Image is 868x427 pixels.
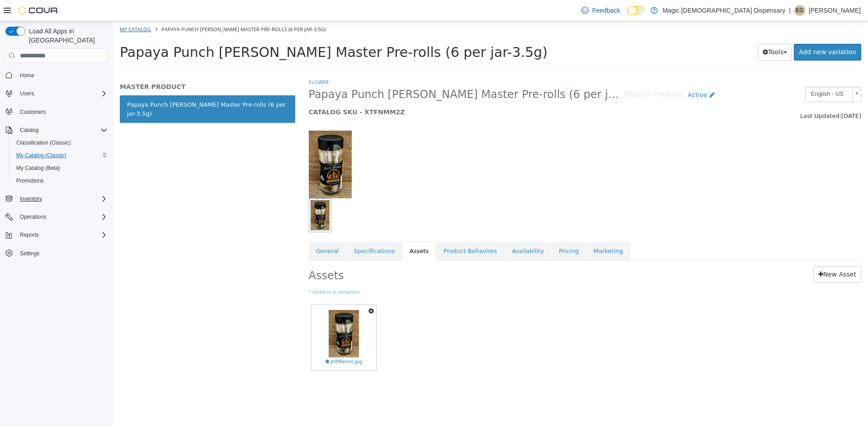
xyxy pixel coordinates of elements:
[16,107,50,117] a: Customers
[13,163,64,174] a: My Catalog (Beta)
[196,245,415,262] h2: Assets
[7,61,182,70] h5: MASTER PRODUCT
[48,5,212,11] span: Papaya Punch [PERSON_NAME] Master Pre-rolls (6 per jar-3.5g)
[7,5,38,11] a: My Catalog
[662,5,785,16] p: Magic [DEMOGRAPHIC_DATA] Dispensary
[13,175,108,186] span: Promotions
[16,139,71,146] span: Classification (Classic)
[16,70,38,81] a: Home
[13,150,108,161] span: My Catalog (Classic)
[16,125,42,136] button: Catalog
[13,150,70,161] a: My Catalog (Classic)
[16,152,66,159] span: My Catalog (Classic)
[794,5,805,16] div: Eduardo Gonzalez
[693,66,736,80] span: English - US
[728,91,748,98] span: [DATE]
[16,248,43,259] a: Settings
[16,211,50,222] button: Operations
[196,57,216,64] a: Flower
[511,70,570,77] small: [Master Product]
[439,221,473,239] a: Pricing
[645,23,679,39] button: Tools
[687,91,728,98] span: Last Updated:
[18,6,59,15] img: Cova
[212,337,249,345] span: JHPReroll.jpg
[20,195,42,202] span: Inventory
[13,163,108,174] span: My Catalog (Beta)
[196,87,607,95] h5: CATALOG SKU - XTFNMM2Z
[2,68,111,81] button: Home
[2,192,111,205] button: Inventory
[627,15,627,16] span: Dark Mode
[9,136,111,149] button: Classification (Classic)
[25,27,108,45] span: Load All Apps in [GEOGRAPHIC_DATA]
[20,127,38,134] span: Catalog
[20,90,34,97] span: Users
[796,5,803,16] span: EG
[20,231,39,239] span: Reports
[196,66,511,80] span: Papaya Punch [PERSON_NAME] Master Pre-rolls (6 per jar-3.5g)
[20,250,39,257] span: Settings
[16,211,108,222] span: Operations
[2,105,111,118] button: Customers
[700,245,748,262] a: New Asset
[570,66,607,82] a: Active
[578,1,623,19] a: Feedback
[234,221,289,239] a: Specifications
[16,125,108,136] span: Catalog
[20,213,47,221] span: Operations
[5,65,108,283] nav: Complex example
[16,69,108,80] span: Home
[2,124,111,136] button: Catalog
[7,23,434,39] span: Papaya Punch [PERSON_NAME] Master Pre-rolls (6 per jar-3.5g)
[9,149,111,162] button: My Catalog (Classic)
[196,221,233,239] a: General
[7,74,182,102] a: Papaya Punch [PERSON_NAME] Master Pre-rolls (6 per jar-3.5g)
[216,289,246,336] img: JHPReroll.jpg
[473,221,517,239] a: Marketing
[9,162,111,174] button: My Catalog (Beta)
[2,211,111,223] button: Operations
[13,175,47,186] a: Promotions
[16,248,108,259] span: Settings
[198,284,263,349] a: JHPReroll.jpgJHPReroll.jpg
[681,23,748,39] a: Add new variation
[2,229,111,241] button: Reports
[323,221,391,239] a: Product Behaviors
[9,174,111,187] button: Promotions
[16,230,108,240] span: Reports
[16,106,108,117] span: Customers
[13,137,108,148] span: Classification (Classic)
[16,193,108,204] span: Inventory
[627,6,646,15] input: Dark Mode
[196,109,239,177] img: 150
[16,193,46,204] button: Inventory
[2,87,111,100] button: Users
[20,108,46,116] span: Customers
[575,70,594,77] span: Active
[289,221,323,239] a: Assets
[809,5,861,16] p: [PERSON_NAME]
[16,88,108,99] span: Users
[13,137,75,148] a: Classification (Classic)
[592,6,620,15] span: Feedback
[392,221,438,239] a: Availability
[16,177,44,184] span: Promotions
[2,247,111,260] button: Settings
[789,5,791,16] p: |
[16,88,38,99] button: Users
[16,164,60,172] span: My Catalog (Beta)
[196,267,749,275] small: * Used in a variation
[692,66,748,81] a: English - US
[20,72,34,79] span: Home
[16,230,42,240] button: Reports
